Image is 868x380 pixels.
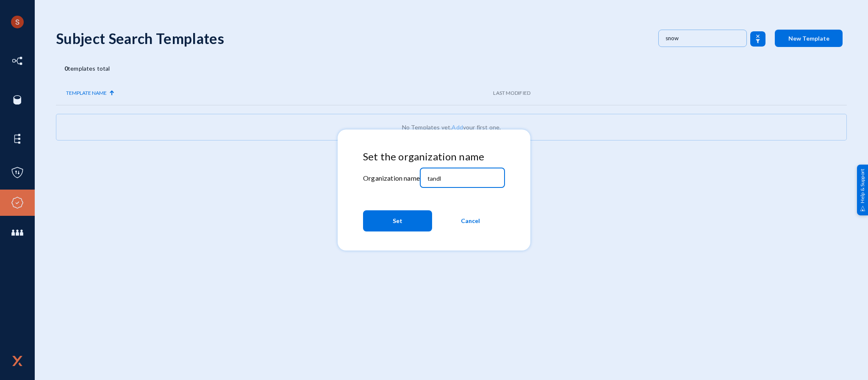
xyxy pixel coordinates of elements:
span: Set [393,213,402,229]
h4: Set the organization name [363,151,505,163]
button: Set [363,210,432,231]
mat-label: Organization name [363,174,420,182]
input: Organization name [427,175,500,182]
button: Cancel [435,210,505,231]
span: Cancel [461,213,480,229]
